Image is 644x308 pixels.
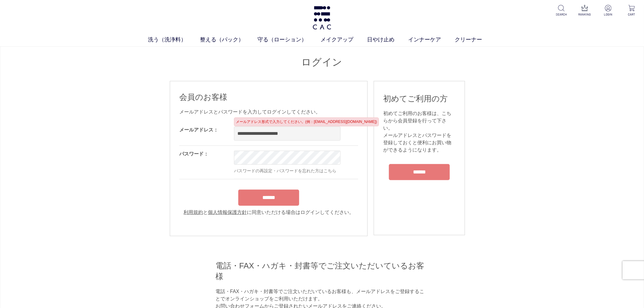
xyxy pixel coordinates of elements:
[577,5,592,17] a: RANKING
[179,93,227,102] span: 会員のお客様
[179,108,358,116] div: メールアドレスとパスワードを入力してログインしてください。
[367,36,408,44] a: 日やけ止め
[215,261,429,282] h2: 電話・FAX・ハガキ・封書等でご注文いただいているお客様
[148,36,200,44] a: 洗う（洗浄料）
[321,36,367,44] a: メイクアップ
[179,151,208,156] label: パスワード：
[624,5,639,17] a: CART
[577,12,592,17] p: RANKING
[601,5,616,17] a: LOGIN
[179,127,218,132] label: メールアドレス：
[170,56,474,69] h1: ログイン
[208,210,247,215] a: 個人情報保護方針
[455,36,496,44] a: クリーナー
[383,110,456,154] div: 初めてご利用のお客様は、こちらから会員登録を行って下さい。 メールアドレスとパスワードを登録しておくと便利にお買い物ができるようになります。
[554,12,569,17] p: SEARCH
[601,12,616,17] p: LOGIN
[312,6,332,30] img: logo
[179,209,358,216] div: と に同意いただける場合はログインしてください。
[234,117,379,126] div: メールアドレス形式で入力してください。(例：[EMAIL_ADDRESS][DOMAIN_NAME])
[234,168,336,173] a: パスワードの再設定・パスワードを忘れた方はこちら
[258,36,321,44] a: 守る（ローション）
[184,210,203,215] a: 利用規約
[554,5,569,17] a: SEARCH
[624,12,639,17] p: CART
[408,36,455,44] a: インナーケア
[200,36,258,44] a: 整える（パック）
[383,94,448,103] span: 初めてご利用の方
